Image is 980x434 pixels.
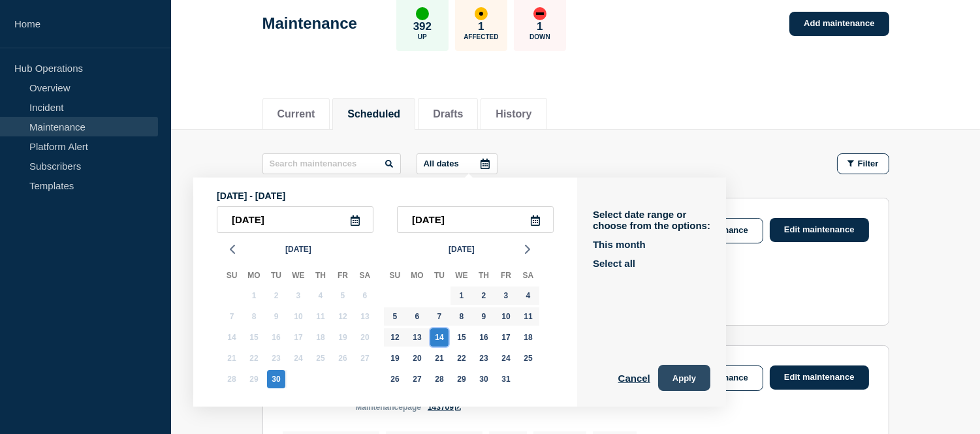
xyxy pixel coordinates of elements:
[430,307,449,326] div: Tuesday, Oct 7, 2025
[519,349,537,367] div: Saturday, Oct 25, 2025
[217,191,554,201] p: [DATE] - [DATE]
[267,287,285,305] div: Tuesday, Sep 2, 2025
[334,328,352,347] div: Friday, Sep 19, 2025
[537,20,543,33] p: 1
[497,287,515,305] div: Friday, Oct 3, 2025
[355,403,421,412] p: page
[356,287,374,305] div: Saturday, Sep 6, 2025
[334,349,352,367] div: Friday, Sep 26, 2025
[397,206,554,233] input: YYYY-MM-DD
[223,370,241,388] div: Sunday, Sep 28, 2025
[408,349,426,367] div: Monday, Oct 20, 2025
[221,268,243,285] div: Su
[386,370,404,388] div: Sunday, Oct 26, 2025
[658,365,710,391] button: Apply
[789,12,889,36] a: Add maintenance
[384,268,406,285] div: Su
[449,240,475,259] span: [DATE]
[280,240,317,259] button: [DATE]
[386,349,404,367] div: Sunday, Oct 19, 2025
[217,206,373,233] input: YYYY-MM-DD
[245,328,263,347] div: Monday, Sep 15, 2025
[277,108,315,120] button: Current
[267,307,285,326] div: Tuesday, Sep 9, 2025
[428,403,462,412] a: 143709
[770,218,869,242] a: Edit maintenance
[223,349,241,367] div: Sunday, Sep 21, 2025
[475,328,493,347] div: Thursday, Oct 16, 2025
[452,349,471,367] div: Wednesday, Oct 22, 2025
[267,349,285,367] div: Tuesday, Sep 23, 2025
[497,328,515,347] div: Friday, Oct 17, 2025
[533,7,546,20] div: down
[243,268,265,285] div: Mo
[519,328,537,347] div: Saturday, Oct 18, 2025
[430,370,449,388] div: Tuesday, Oct 28, 2025
[497,370,515,388] div: Friday, Oct 31, 2025
[287,268,309,285] div: We
[475,349,493,367] div: Thursday, Oct 23, 2025
[262,153,401,174] input: Search maintenances
[837,153,889,174] button: Filter
[417,153,498,174] button: All dates
[408,328,426,347] div: Monday, Oct 13, 2025
[593,209,710,231] p: Select date range or choose from the options:
[475,7,488,20] div: affected
[473,268,495,285] div: Th
[245,370,263,388] div: Monday, Sep 29, 2025
[416,7,429,20] div: up
[262,14,357,33] h1: Maintenance
[530,33,550,40] p: Down
[386,328,404,347] div: Sunday, Oct 12, 2025
[245,287,263,305] div: Monday, Sep 1, 2025
[289,307,308,326] div: Wednesday, Sep 10, 2025
[311,349,330,367] div: Thursday, Sep 25, 2025
[386,307,404,326] div: Sunday, Oct 5, 2025
[430,328,449,347] div: Tuesday, Oct 14, 2025
[497,349,515,367] div: Friday, Oct 24, 2025
[430,349,449,367] div: Tuesday, Oct 21, 2025
[413,20,432,33] p: 392
[433,108,463,120] button: Drafts
[223,328,241,347] div: Sunday, Sep 14, 2025
[593,258,635,269] button: Select all
[452,370,471,388] div: Wednesday, Oct 29, 2025
[519,287,537,305] div: Saturday, Oct 4, 2025
[443,240,480,259] button: [DATE]
[356,349,374,367] div: Saturday, Sep 27, 2025
[475,307,493,326] div: Thursday, Oct 9, 2025
[424,159,459,168] p: All dates
[478,20,484,33] p: 1
[245,349,263,367] div: Monday, Sep 22, 2025
[245,307,263,326] div: Monday, Sep 8, 2025
[428,268,450,285] div: Tu
[593,239,646,250] button: This month
[475,287,493,305] div: Thursday, Oct 2, 2025
[452,307,471,326] div: Wednesday, Oct 8, 2025
[285,240,311,259] span: [DATE]
[311,287,330,305] div: Thursday, Sep 4, 2025
[408,307,426,326] div: Monday, Oct 6, 2025
[289,287,308,305] div: Wednesday, Sep 3, 2025
[334,287,352,305] div: Friday, Sep 5, 2025
[450,268,473,285] div: We
[495,268,517,285] div: Fr
[332,268,354,285] div: Fr
[334,307,352,326] div: Friday, Sep 12, 2025
[289,349,308,367] div: Wednesday, Sep 24, 2025
[406,268,428,285] div: Mo
[223,307,241,326] div: Sunday, Sep 7, 2025
[355,403,403,412] span: maintenance
[475,370,493,388] div: Thursday, Oct 30, 2025
[452,287,471,305] div: Wednesday, Oct 1, 2025
[770,365,869,390] a: Edit maintenance
[464,33,498,40] p: Affected
[858,159,879,168] span: Filter
[452,328,471,347] div: Wednesday, Oct 15, 2025
[356,307,374,326] div: Saturday, Sep 13, 2025
[311,328,330,347] div: Thursday, Sep 18, 2025
[496,108,531,120] button: History
[517,268,539,285] div: Sa
[418,33,427,40] p: Up
[354,268,376,285] div: Sa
